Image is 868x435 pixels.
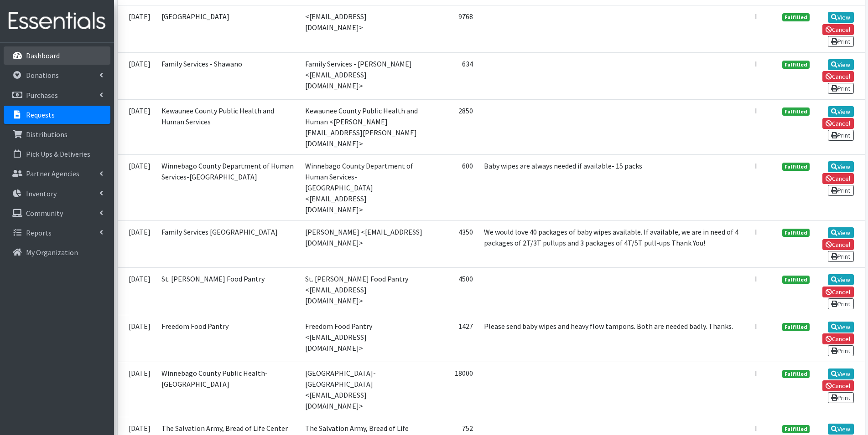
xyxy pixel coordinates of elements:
[156,154,300,220] td: Winnebago County Department of Human Services-[GEOGRAPHIC_DATA]
[430,268,478,315] td: 4500
[430,220,478,267] td: 4350
[828,424,854,435] a: View
[828,392,854,403] a: Print
[822,118,854,129] a: Cancel
[755,161,757,170] abbr: Individual
[782,163,810,171] span: Fulfilled
[828,12,854,23] a: View
[478,315,749,362] td: Please send baby wipes and heavy flow tampons. Both are needed badly. Thanks.
[4,125,110,143] a: Distributions
[478,154,749,220] td: Baby wipes are always needed if available- 15 packs
[782,425,810,433] span: Fulfilled
[828,298,854,309] a: Print
[4,204,110,222] a: Community
[430,5,478,52] td: 9768
[755,274,757,283] abbr: Individual
[156,99,300,154] td: Kewaunee County Public Health and Human Services
[822,24,854,35] a: Cancel
[118,268,156,315] td: [DATE]
[822,71,854,82] a: Cancel
[26,51,60,60] p: Dashboard
[828,345,854,356] a: Print
[828,185,854,196] a: Print
[755,368,757,378] abbr: Individual
[26,149,90,159] p: Pick Ups & Deliveries
[828,83,854,94] a: Print
[300,315,430,362] td: Freedom Food Pantry <[EMAIL_ADDRESS][DOMAIN_NAME]>
[755,12,757,21] abbr: Individual
[26,228,52,237] p: Reports
[4,66,110,84] a: Donations
[828,130,854,141] a: Print
[755,106,757,115] abbr: Individual
[300,52,430,99] td: Family Services - [PERSON_NAME] <[EMAIL_ADDRESS][DOMAIN_NAME]>
[430,315,478,362] td: 1427
[26,110,55,119] p: Requests
[118,99,156,154] td: [DATE]
[478,220,749,267] td: We would love 40 packages of baby wipes available. If available, we are in need of 4 packages of ...
[4,106,110,124] a: Requests
[755,322,757,331] abbr: Individual
[118,362,156,417] td: [DATE]
[4,86,110,104] a: Purchases
[156,315,300,362] td: Freedom Food Pantry
[300,154,430,220] td: Winnebago County Department of Human Services-[GEOGRAPHIC_DATA] <[EMAIL_ADDRESS][DOMAIN_NAME]>
[4,145,110,163] a: Pick Ups & Deliveries
[300,99,430,154] td: Kewaunee County Public Health and Human <[PERSON_NAME][EMAIL_ADDRESS][PERSON_NAME][DOMAIN_NAME]>
[118,52,156,99] td: [DATE]
[755,424,757,433] abbr: Individual
[782,323,810,331] span: Fulfilled
[26,189,57,198] p: Inventory
[118,154,156,220] td: [DATE]
[156,362,300,417] td: Winnebago County Public Health-[GEOGRAPHIC_DATA]
[828,36,854,47] a: Print
[822,239,854,250] a: Cancel
[828,227,854,238] a: View
[118,220,156,267] td: [DATE]
[828,161,854,172] a: View
[828,368,854,379] a: View
[430,154,478,220] td: 600
[156,268,300,315] td: St. [PERSON_NAME] Food Pantry
[782,276,810,284] span: Fulfilled
[26,130,68,139] p: Distributions
[782,229,810,237] span: Fulfilled
[828,274,854,285] a: View
[300,268,430,315] td: St. [PERSON_NAME] Food Pantry <[EMAIL_ADDRESS][DOMAIN_NAME]>
[828,322,854,333] a: View
[4,243,110,261] a: My Organization
[430,52,478,99] td: 634
[430,362,478,417] td: 18000
[755,59,757,68] abbr: Individual
[4,164,110,183] a: Partner Agencies
[156,52,300,99] td: Family Services - Shawano
[156,5,300,52] td: [GEOGRAPHIC_DATA]
[300,220,430,267] td: [PERSON_NAME] <[EMAIL_ADDRESS][DOMAIN_NAME]>
[822,287,854,297] a: Cancel
[822,173,854,184] a: Cancel
[4,6,110,36] img: HumanEssentials
[828,59,854,70] a: View
[4,46,110,65] a: Dashboard
[118,315,156,362] td: [DATE]
[300,5,430,52] td: <[EMAIL_ADDRESS][DOMAIN_NAME]>
[828,251,854,262] a: Print
[822,333,854,344] a: Cancel
[782,13,810,21] span: Fulfilled
[755,227,757,236] abbr: Individual
[782,61,810,69] span: Fulfilled
[26,209,63,218] p: Community
[782,107,810,116] span: Fulfilled
[118,5,156,52] td: [DATE]
[4,184,110,203] a: Inventory
[4,224,110,242] a: Reports
[26,91,58,100] p: Purchases
[430,99,478,154] td: 2850
[156,220,300,267] td: Family Services [GEOGRAPHIC_DATA]
[26,248,78,257] p: My Organization
[828,106,854,117] a: View
[300,362,430,417] td: [GEOGRAPHIC_DATA]-[GEOGRAPHIC_DATA] <[EMAIL_ADDRESS][DOMAIN_NAME]>
[782,370,810,378] span: Fulfilled
[822,380,854,391] a: Cancel
[26,71,59,80] p: Donations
